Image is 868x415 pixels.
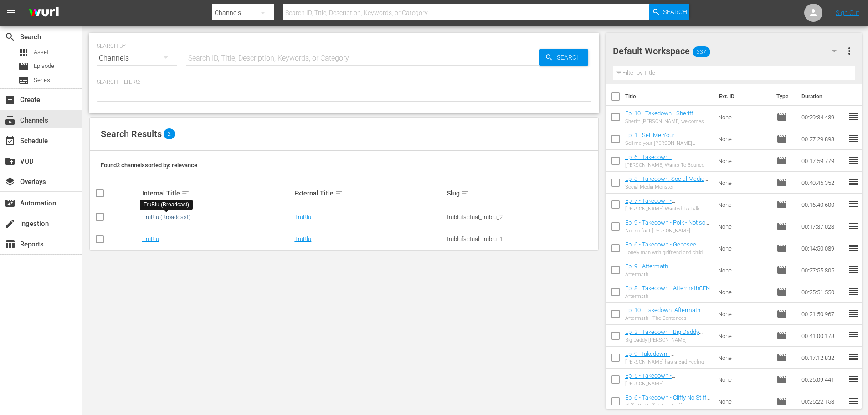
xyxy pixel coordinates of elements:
[848,220,859,231] span: reorder
[848,177,859,188] span: reorder
[714,84,771,109] th: Ext. ID
[776,330,787,341] span: Episode
[447,214,597,220] div: trublufactual_trublu_2
[625,219,709,233] a: Ep. 9 - Takedown - Polk - Not so fast NelsonCEN
[776,265,787,276] span: Episode
[798,237,848,259] td: 00:14:50.089
[649,4,689,20] button: Search
[836,9,859,16] a: Sign Out
[625,154,695,174] a: Ep. 6 - Takedown - [PERSON_NAME] Wants To BounceCEN
[714,369,773,390] td: None
[625,372,675,386] a: Ep. 5 - Takedown - [PERSON_NAME]
[625,84,714,109] th: Title
[5,7,16,18] span: menu
[776,352,787,363] span: Episode
[714,150,773,172] td: None
[798,128,848,150] td: 00:27:29.898
[553,49,588,66] span: Search
[625,328,707,356] a: Ep. 3 - Takedown - Big Daddy [PERSON_NAME] ([PERSON_NAME] has done this before)CEN
[101,128,162,139] span: Search Results
[625,394,710,408] a: Ep. 6 - Takedown - Cliffy No Stiffy Story Is IffyCEN
[798,325,848,347] td: 00:41:00.178
[181,189,190,197] span: sort
[776,221,787,232] span: Episode
[714,128,773,150] td: None
[776,133,787,144] span: Episode
[18,47,29,58] span: Asset
[625,285,710,292] a: Ep. 8 - Takedown - AftermathCEN
[776,308,787,319] span: Episode
[798,347,848,369] td: 00:17:12.832
[5,31,15,42] span: Search
[5,218,15,229] span: Ingestion
[776,243,787,254] span: Episode
[848,155,859,166] span: reorder
[796,84,851,109] th: Duration
[848,199,859,210] span: reorder
[5,176,15,187] span: Overlays
[714,303,773,325] td: None
[776,112,787,123] span: Episode
[798,369,848,390] td: 00:25:09.441
[539,49,588,66] button: Search
[5,115,15,126] span: Channels
[625,403,711,409] div: Cliffy No Stiffy Story Is Iffy
[714,106,773,128] td: None
[848,111,859,122] span: reorder
[714,347,773,369] td: None
[848,395,859,406] span: reorder
[613,38,845,64] div: Default Workspace
[848,352,859,363] span: reorder
[798,303,848,325] td: 00:21:50.967
[625,132,705,145] a: Ep. 1 - Sell Me Your [PERSON_NAME] DaughterCEN
[447,236,597,242] div: trublufactual_trublu_1
[142,214,190,220] a: TruBlu (Broadcast)
[714,237,773,259] td: None
[714,215,773,237] td: None
[625,381,711,387] div: [PERSON_NAME]
[97,78,591,86] p: Search Filters:
[97,46,177,71] div: Channels
[5,156,15,167] span: VOD
[714,172,773,194] td: None
[798,215,848,237] td: 00:17:37.023
[798,281,848,303] td: 00:25:51.550
[625,162,711,168] div: [PERSON_NAME] Wants To Bounce
[848,330,859,341] span: reorder
[848,264,859,275] span: reorder
[294,188,444,199] div: External Title
[625,315,711,321] div: Aftermath - The Sentences
[714,325,773,347] td: None
[625,250,711,256] div: Lonely man with girlfriend and child
[625,263,700,290] a: Ep. 9 - Aftermath - [GEOGRAPHIC_DATA] - Part 1 [PERSON_NAME] and [PERSON_NAME]
[844,46,855,56] span: more_vert
[142,188,292,199] div: Internal Title
[625,337,711,343] div: Big Daddy [PERSON_NAME]
[625,197,698,218] a: Ep. 7 - Takedown - [PERSON_NAME] Wanted To TalkCEN
[848,308,859,319] span: reorder
[625,359,711,365] div: [PERSON_NAME] has a Bad Feeling
[461,189,469,197] span: sort
[34,48,49,57] span: Asset
[625,175,708,189] a: Ep. 3 - Takedown: Social Media MonsterCEN
[714,281,773,303] td: None
[5,198,15,209] span: Automation
[18,61,29,72] span: Episode
[294,214,311,220] a: TruBlu
[848,286,859,297] span: reorder
[625,206,711,212] div: [PERSON_NAME] Wanted To Talk
[844,40,855,62] button: more_vert
[798,390,848,412] td: 00:25:22.153
[625,140,711,146] div: Sell me your [PERSON_NAME] Daughter
[144,201,189,209] div: TruBlu (Broadcast)
[22,2,66,24] img: ans4CAIJ8jUAAAAAAAAAAAAAAAAAAAAAAAAgQb4GAAAAAAAAAAAAAAAAAAAAAAAAJMjXAAAAAAAAAAAAAAAAAAAAAAAAgAT5G...
[625,241,700,261] a: Ep. 6 - Takedown - Genesee County - Lonely man with girlfriend and childCEN
[848,242,859,253] span: reorder
[714,390,773,412] td: None
[771,84,796,109] th: Type
[714,194,773,215] td: None
[164,128,175,139] span: 2
[294,236,311,242] a: TruBlu
[625,228,711,234] div: Not so fast [PERSON_NAME]
[18,75,29,86] span: Series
